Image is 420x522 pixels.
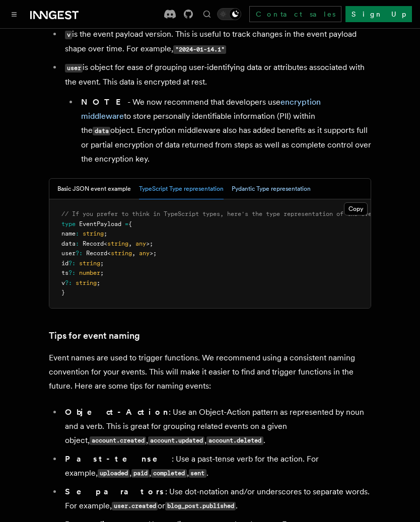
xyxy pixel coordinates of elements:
span: } [61,289,65,296]
code: blog_post.published [165,502,236,510]
span: string [107,240,128,247]
a: Contact sales [249,6,341,22]
a: Sign Up [345,6,412,22]
span: string [111,250,132,257]
span: ; [100,269,104,276]
code: "2024-01-14.1" [173,45,226,54]
span: < [104,240,107,247]
span: : [76,230,79,237]
strong: Separators [65,487,165,496]
span: , [132,250,135,257]
span: ts [61,269,68,276]
span: , [128,240,132,247]
code: account.deleted [206,436,263,445]
button: Basic JSON event example [57,179,131,199]
code: user.created [112,502,158,510]
span: string [76,279,97,286]
span: = [125,220,128,228]
span: id [61,260,68,267]
code: data [93,127,110,135]
strong: NOTE [81,97,127,107]
span: < [107,250,111,257]
span: any [139,250,150,257]
span: v [61,279,65,286]
button: Toggle navigation [8,8,20,20]
button: Toggle dark mode [217,8,241,20]
strong: Past-tense [65,454,172,464]
span: ?: [68,269,76,276]
li: : Use dot-notation and/or underscores to separate words. For example, or . [62,485,371,513]
span: data [61,240,76,247]
span: string [79,260,100,267]
p: Event names are used to trigger functions. We recommend using a consistent naming convention for ... [49,351,371,393]
li: - We now recommend that developers use to store personally identifiable information (PII) within ... [78,95,371,166]
span: // If you prefer to think in TypeScript types, here's the type representation of the event payload: [61,210,410,217]
span: Record [86,250,107,257]
span: >; [146,240,153,247]
a: Tips for event naming [49,329,140,343]
code: account.created [90,436,146,445]
span: ?: [76,250,83,257]
li: is object for ease of grouping user-identifying data or attributes associated with the event. Thi... [62,60,371,166]
span: type [61,220,76,228]
span: Record [83,240,104,247]
span: number [79,269,100,276]
button: Copy [344,202,368,215]
span: any [135,240,146,247]
code: completed [151,469,186,478]
span: EventPayload [79,220,121,228]
button: TypeScript Type representation [139,179,224,199]
li: is the event payload version. This is useful to track changes in the event payload shape over tim... [62,27,371,56]
span: ; [97,279,100,286]
span: { [128,220,132,228]
code: account.updated [148,436,204,445]
code: v [65,31,72,39]
code: user [65,64,83,72]
strong: Object-Action [65,407,169,417]
span: name [61,230,76,237]
code: paid [131,469,149,478]
span: : [76,240,79,247]
span: string [83,230,104,237]
code: sent [189,469,206,478]
span: ?: [68,260,76,267]
button: Pydantic Type representation [232,179,311,199]
span: ; [104,230,107,237]
li: : Use a past-tense verb for the action. For example, , , , . [62,452,371,481]
code: uploaded [98,469,129,478]
span: ?: [65,279,72,286]
li: : Use an Object-Action pattern as represented by noun and a verb. This is great for grouping rela... [62,405,371,448]
span: user [61,250,76,257]
button: Find something... [201,8,213,20]
span: ; [100,260,104,267]
span: >; [150,250,157,257]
